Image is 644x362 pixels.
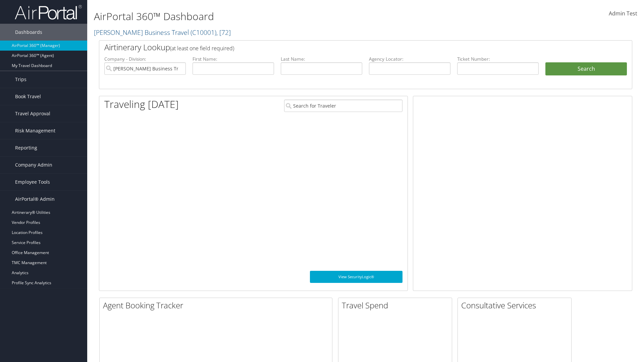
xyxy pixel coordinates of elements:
h2: Airtinerary Lookup [104,42,583,53]
label: First Name: [193,56,274,62]
span: Risk Management [15,122,55,139]
label: Agency Locator: [369,56,450,62]
span: AirPortal® Admin [15,191,55,207]
h2: Consultative Services [461,300,571,311]
label: Company - Division: [104,56,186,62]
img: airportal-logo.png [15,4,82,20]
h1: Traveling [DATE] [104,97,179,111]
h2: Agent Booking Tracker [103,300,332,311]
span: Book Travel [15,88,41,105]
input: Search for Traveler [284,100,402,112]
span: Admin Test [609,10,637,17]
span: Reporting [15,139,37,156]
span: Trips [15,71,26,88]
span: (at least one field required) [170,45,234,52]
a: [PERSON_NAME] Business Travel [94,28,231,37]
a: View SecurityLogic® [310,271,402,283]
label: Last Name: [281,56,362,62]
button: Search [545,62,627,76]
a: Admin Test [609,3,637,24]
span: , [ 72 ] [216,28,231,37]
span: Dashboards [15,24,42,41]
label: Ticket Number: [457,56,539,62]
span: Company Admin [15,157,52,173]
span: Employee Tools [15,174,50,190]
span: ( C10001 ) [191,28,216,37]
h2: Travel Spend [342,300,452,311]
h1: AirPortal 360™ Dashboard [94,9,456,23]
span: Travel Approval [15,105,50,122]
